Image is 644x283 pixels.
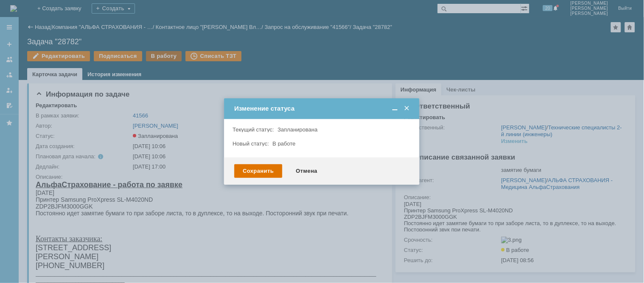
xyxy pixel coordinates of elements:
span: Свернуть (Ctrl + M) [391,105,399,112]
div: Изменение статуса [234,105,411,112]
span: В работе [273,140,295,147]
span: Запланирована [278,126,318,133]
label: Текущий статус: [233,126,274,133]
label: Новый статус: [233,140,269,147]
span: Закрыть [402,105,411,112]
